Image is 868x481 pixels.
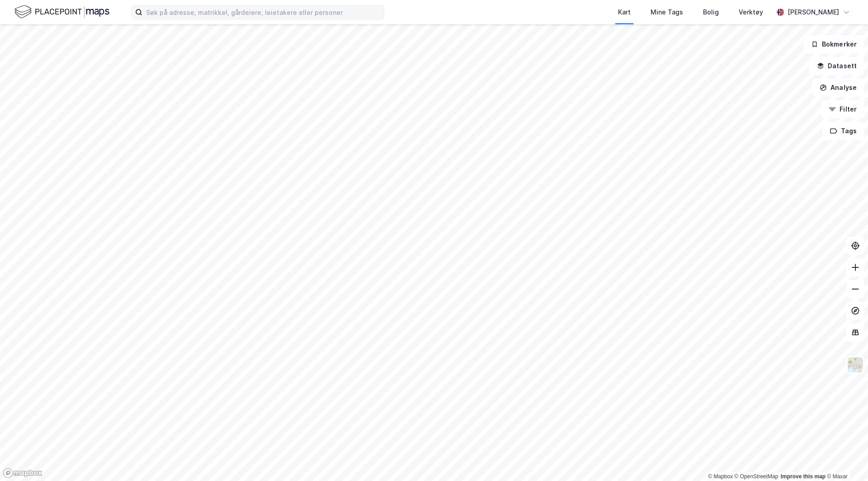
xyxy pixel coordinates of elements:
[739,7,763,18] div: Verktøy
[812,79,864,97] button: Analyse
[788,7,839,18] div: [PERSON_NAME]
[822,122,864,140] button: Tags
[703,7,719,18] div: Bolig
[803,35,864,53] button: Bokmerker
[821,100,864,118] button: Filter
[735,473,778,480] a: OpenStreetMap
[823,438,868,481] div: Kontrollprogram for chat
[14,4,109,20] img: logo.f888ab2527a4732fd821a326f86c7f29.svg
[142,5,384,19] input: Søk på adresse, matrikkel, gårdeiere, leietakere eller personer
[3,468,42,478] a: Mapbox homepage
[781,473,826,480] a: Improve this map
[708,473,733,480] a: Mapbox
[847,356,864,374] img: Z
[618,7,631,18] div: Kart
[651,7,683,18] div: Mine Tags
[823,438,868,481] iframe: Chat Widget
[809,57,864,75] button: Datasett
